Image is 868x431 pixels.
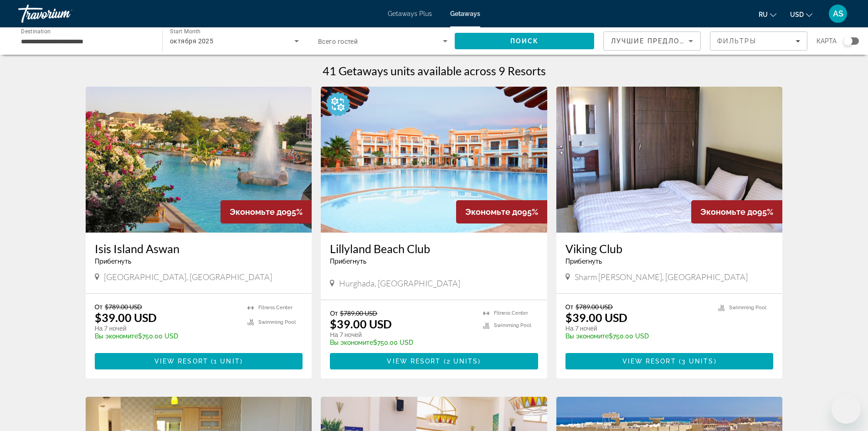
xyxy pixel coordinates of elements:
img: Lillyland Beach Club [321,87,547,233]
span: Экономьте до [700,207,757,217]
span: Вы экономите [95,332,138,340]
span: USD [790,11,804,18]
p: $39.00 USD [330,317,392,331]
div: 95% [456,200,547,223]
span: Вы экономите [330,339,373,346]
span: Всего гостей [318,38,358,45]
p: $39.00 USD [95,311,157,324]
span: Fitness Center [258,305,293,311]
span: Start Month [170,28,200,35]
span: 1 unit [214,358,240,365]
span: Экономьте до [465,207,522,217]
p: На 7 ночей [565,324,709,332]
span: Fitness Center [494,310,528,316]
span: От [330,309,338,317]
span: Экономьте до [230,207,287,217]
span: Destination [21,28,51,34]
a: Lillyland Beach Club [330,242,538,255]
p: На 7 ночей [95,324,239,332]
span: AS [833,9,843,18]
input: Select destination [21,36,150,47]
p: $750.00 USD [330,339,474,346]
a: Isis Island Aswan [95,242,303,255]
span: Sharm [PERSON_NAME], [GEOGRAPHIC_DATA] [575,272,748,282]
button: Change language [759,8,776,21]
span: От [95,303,103,311]
a: Viking Club [565,242,774,255]
span: Прибегнуть [95,258,131,265]
span: $789.00 USD [575,303,613,311]
iframe: Кнопка запуска окна обмена сообщениями [832,395,861,424]
a: Getaways [450,10,480,17]
img: Viking Club [556,87,783,233]
button: View Resort(3 units) [565,353,774,369]
span: Hurghada, [GEOGRAPHIC_DATA] [339,278,460,288]
p: $39.00 USD [565,311,627,324]
p: $750.00 USD [565,332,709,340]
div: 95% [691,200,782,223]
span: Swimming Pool [494,322,531,328]
a: Getaways Plus [388,10,432,17]
span: ( ) [208,358,243,365]
button: User Menu [826,4,850,23]
button: Search [455,33,594,49]
span: Swimming Pool [258,319,296,325]
span: Лучшие предложения [611,37,708,45]
span: ( ) [676,358,717,365]
span: $789.00 USD [340,309,377,317]
p: $750.00 USD [95,332,239,340]
p: На 7 ночей [330,331,474,339]
span: $789.00 USD [105,303,142,311]
span: Фильтры [717,37,756,45]
button: View Resort(2 units) [330,353,538,369]
h1: 41 Getaways units available across 9 Resorts [323,64,546,78]
button: Filters [710,31,807,51]
span: октября 2025 [170,37,213,45]
span: View Resort [622,358,676,365]
span: Прибегнуть [565,258,602,265]
button: View Resort(1 unit) [95,353,303,369]
span: карта [817,35,837,47]
span: ru [759,11,768,18]
span: View Resort [154,358,208,365]
span: От [565,303,573,311]
span: Прибегнуть [330,258,366,265]
div: 95% [221,200,312,223]
span: Swimming Pool [729,305,766,311]
span: 2 units [447,358,478,365]
span: Вы экономите [565,332,609,340]
span: View Resort [387,358,441,365]
a: Travorium [18,2,109,26]
span: Поиск [510,37,539,45]
span: [GEOGRAPHIC_DATA], [GEOGRAPHIC_DATA] [104,272,272,282]
mat-select: Sort by [611,36,693,47]
button: Change currency [790,8,812,21]
img: Isis Island Aswan [86,87,312,233]
span: 3 units [682,358,714,365]
span: ( ) [441,358,481,365]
